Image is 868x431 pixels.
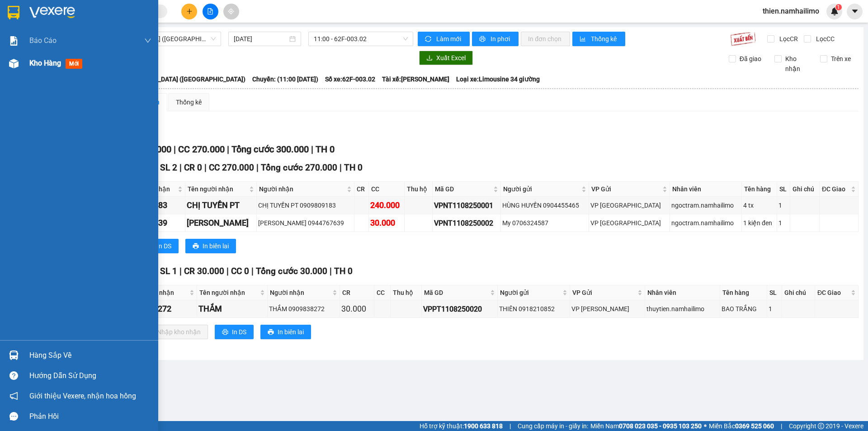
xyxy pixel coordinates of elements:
span: copyright [818,423,824,429]
span: | [330,266,332,276]
span: aim [228,8,234,14]
div: thuytien.namhailimo [646,304,718,314]
button: printerIn DS [215,325,254,339]
span: Trên xe [827,54,854,64]
span: ⚪️ [704,424,707,428]
div: VPNT1108250002 [434,218,500,229]
span: Tổng cước 30.000 [256,266,327,276]
span: TH 0 [344,162,363,173]
strong: 1900 633 818 [464,422,503,430]
span: | [204,162,207,173]
sup: 1 [835,4,842,10]
div: VPPT1108250020 [423,303,496,315]
div: VP [PERSON_NAME] [86,8,178,29]
div: 1 kiện đen [743,218,775,228]
button: printerIn phơi [472,32,519,46]
span: CC : [85,61,98,70]
span: thien.namhailimo [755,5,826,17]
th: CC [374,285,391,300]
div: VP [PERSON_NAME] [571,304,643,314]
span: Giới thiệu Vexere, nhận hoa hồng [29,390,136,402]
span: | [781,421,782,431]
div: Phản hồi [29,410,151,423]
div: BAO TRẮNG [722,304,765,314]
div: My 0706324587 [502,218,587,228]
div: VP [PERSON_NAME] [8,8,80,29]
span: 1 [837,4,840,10]
span: In DS [232,327,246,337]
button: downloadNhập kho nhận [140,325,208,339]
td: THẮM [197,300,268,318]
button: printerIn biên lai [260,325,311,339]
span: | [509,421,511,431]
div: 0949844482 [86,40,178,53]
th: Ghi chú [782,285,815,300]
img: 9k= [730,32,756,46]
span: printer [268,329,274,336]
span: TH 0 [316,144,335,155]
span: SL 1 [160,266,177,276]
span: Số xe: 62F-003.02 [325,74,375,84]
button: plus [181,4,197,19]
span: bar-chart [580,36,587,43]
span: CC 0 [231,266,249,276]
span: Tên người nhận [188,184,247,194]
span: Lọc CC [812,34,836,44]
button: printerIn biên lai [185,239,236,253]
span: Hỗ trợ kỹ thuật: [420,421,503,431]
span: Tổng cước 270.000 [261,162,337,173]
div: Thống kê [176,97,202,107]
th: CR [354,182,369,197]
td: VPNT1108250001 [433,197,501,214]
span: Lọc CR [776,34,799,44]
td: CHỊ TUYỀN PT [185,197,257,214]
span: message [9,412,18,421]
span: Người gửi [503,184,579,194]
span: Gửi: [8,9,22,18]
th: Tên hàng [720,285,767,300]
div: 1 [778,200,789,210]
div: [PERSON_NAME] 0944767639 [258,218,353,228]
span: Tên người nhận [199,288,258,298]
div: 30.000 [370,217,403,229]
span: Nhận: [86,9,108,18]
th: SL [767,285,782,300]
div: VP [GEOGRAPHIC_DATA] [590,200,668,210]
span: printer [193,243,199,250]
div: THIÊN 0918210852 [499,304,568,314]
strong: 0708 023 035 - 0935 103 250 [619,422,702,430]
span: SL 2 [160,162,177,173]
span: ĐC Giao [817,288,849,298]
div: 60.000 [85,58,179,71]
span: VP Gửi [591,184,660,194]
span: | [251,266,254,276]
td: VP Nha Trang [589,197,670,214]
div: [PERSON_NAME] [187,217,255,229]
td: VPPT1108250020 [422,300,498,318]
input: 11/08/2025 [234,34,288,44]
span: In biên lai [278,327,304,337]
span: printer [479,36,487,43]
span: | [179,162,182,173]
div: CHỊ TUYỀN PT [187,199,255,212]
th: CC [369,182,405,197]
img: warehouse-icon [9,59,19,68]
span: Cung cấp máy in - giấy in: [518,421,588,431]
span: Chuyến: (11:00 [DATE]) [252,74,318,84]
span: | [311,144,313,155]
span: In phơi [491,34,511,44]
span: Loại xe: Limousine 34 giường [456,74,540,84]
button: In đơn chọn [521,32,570,46]
span: printer [222,329,228,336]
th: Thu hộ [405,182,433,197]
button: printerIn DS [140,239,179,253]
button: syncLàm mới [418,32,470,46]
span: Tổng cước 300.000 [231,144,309,155]
span: down [144,37,151,44]
img: icon-new-feature [830,7,839,15]
div: THẮM [198,303,266,315]
td: VPNT1108250002 [433,214,501,232]
div: 1 [769,304,780,314]
div: ngoctram.namhailimo [671,218,740,228]
div: Hàng sắp về [29,349,151,362]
